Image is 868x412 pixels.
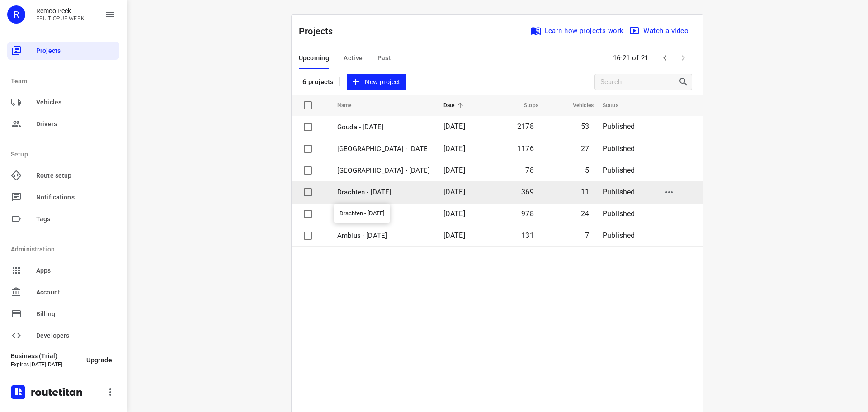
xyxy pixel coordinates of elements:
span: Account [36,288,116,297]
p: Remco Peek [36,7,85,14]
div: Tags [7,210,119,228]
span: 53 [581,122,589,131]
span: [DATE] [443,166,465,175]
span: Published [603,188,635,196]
span: Billing [36,309,116,319]
span: 5 [585,166,589,175]
div: R [7,5,25,24]
p: FRUIT OP JE WERK [36,15,85,22]
button: New project [347,74,406,90]
span: Upgrade [86,356,112,364]
span: [DATE] [443,231,465,240]
button: Upgrade [79,352,119,368]
span: Upcoming [299,52,329,64]
div: Apps [7,261,119,279]
div: Notifications [7,188,119,206]
span: Status [603,100,630,111]
span: Notifications [36,193,116,202]
p: Antwerpen - Wednesday [337,166,430,176]
span: Drivers [36,119,116,129]
span: 16-21 of 21 [609,48,653,68]
div: Projects [7,42,119,60]
span: [DATE] [443,188,465,196]
span: [DATE] [443,144,465,153]
p: Best - Wednesday [337,209,430,219]
span: Developers [36,331,116,341]
span: 78 [525,166,533,175]
span: Name [337,100,363,111]
span: Published [603,209,635,218]
span: 369 [521,188,534,196]
span: Published [603,144,635,153]
p: Zwolle - Wednesday [337,144,430,154]
p: Drachten - [DATE] [337,187,430,198]
div: Vehicles [7,93,119,111]
span: Published [603,166,635,175]
span: New project [352,76,400,88]
span: 1176 [517,144,534,153]
span: Vehicles [36,98,116,107]
span: Published [603,231,635,240]
span: Route setup [36,171,116,180]
span: Date [443,100,467,111]
span: [DATE] [443,209,465,218]
p: 6 projects [302,78,334,86]
div: Drivers [7,115,119,133]
span: Apps [36,266,116,275]
span: Active [344,52,363,64]
span: Past [377,52,392,64]
div: Account [7,283,119,301]
span: 7 [585,231,589,240]
p: Business (Trial) [11,352,79,360]
span: Projects [36,46,116,56]
div: Route setup [7,166,119,185]
p: Team [11,76,119,86]
span: 24 [581,209,589,218]
p: Expires [DATE][DATE] [11,361,79,368]
span: 11 [581,188,589,196]
span: 131 [521,231,534,240]
div: Developers [7,327,119,345]
span: Previous Page [656,49,674,67]
span: Stops [512,100,538,111]
p: Ambius - Monday [337,231,430,241]
div: Billing [7,305,119,323]
span: 978 [521,209,534,218]
div: Search [678,76,692,87]
input: Search projects [600,75,678,89]
span: 2178 [517,122,534,131]
p: Projects [299,24,340,38]
span: Vehicles [561,100,594,111]
p: Administration [11,245,119,254]
span: Next Page [674,49,692,67]
span: [DATE] [443,122,465,131]
span: Tags [36,214,116,224]
p: Gouda - Wednesday [337,122,430,133]
span: 27 [581,144,589,153]
p: Setup [11,150,119,159]
span: Published [603,122,635,131]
